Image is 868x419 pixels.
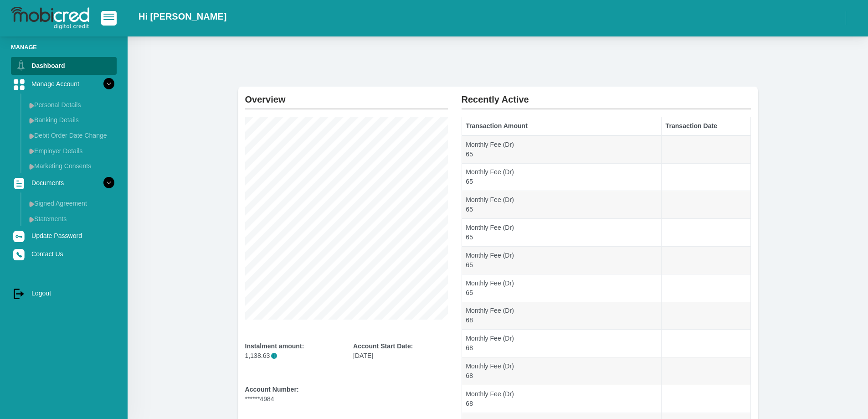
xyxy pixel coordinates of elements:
[26,212,117,226] a: Statements
[139,11,226,22] h2: Hi [PERSON_NAME]
[11,285,117,302] a: Logout
[462,117,661,135] th: Transaction Amount
[462,246,661,274] td: Monthly Fee (Dr) 65
[26,144,117,158] a: Employer Details
[11,227,117,244] a: Update Password
[462,302,661,330] td: Monthly Fee (Dr) 68
[271,353,277,359] span: Please note that the instalment amount provided does not include the monthly fee, which will be i...
[11,43,117,52] li: Manage
[462,330,661,357] td: Monthly Fee (Dr) 68
[29,103,34,109] img: menu arrow
[26,113,117,127] a: Banking Details
[26,128,117,143] a: Debit Order Date Change
[462,219,661,247] td: Monthly Fee (Dr) 65
[26,98,117,112] a: Personal Details
[245,351,340,361] p: 1,138.63
[462,191,661,219] td: Monthly Fee (Dr) 65
[29,118,34,124] img: menu arrow
[245,342,304,350] b: Instalment amount:
[661,117,750,135] th: Transaction Date
[26,196,117,211] a: Signed Agreement
[11,7,89,30] img: logo-mobicred.svg
[353,341,448,361] div: [DATE]
[29,201,34,207] img: menu arrow
[11,174,117,191] a: Documents
[245,386,299,393] b: Account Number:
[29,148,34,154] img: menu arrow
[462,274,661,302] td: Monthly Fee (Dr) 65
[11,57,117,74] a: Dashboard
[245,87,448,105] h2: Overview
[29,164,34,170] img: menu arrow
[11,75,117,93] a: Manage Account
[462,135,661,163] td: Monthly Fee (Dr) 65
[26,159,117,173] a: Marketing Consents
[462,385,661,413] td: Monthly Fee (Dr) 68
[353,342,413,350] b: Account Start Date:
[11,245,117,263] a: Contact Us
[462,87,751,105] h2: Recently Active
[29,217,34,222] img: menu arrow
[462,163,661,191] td: Monthly Fee (Dr) 65
[462,357,661,385] td: Monthly Fee (Dr) 68
[29,133,34,139] img: menu arrow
